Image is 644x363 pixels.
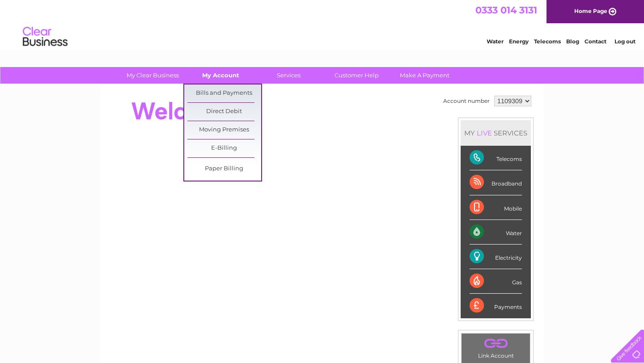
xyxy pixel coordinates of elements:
a: My Clear Business [116,67,190,84]
a: Bills and Payments [187,84,261,102]
a: Energy [509,38,529,45]
div: Broadband [470,170,522,195]
a: Make A Payment [388,67,462,84]
a: 0333 014 3131 [475,4,537,16]
a: My Account [184,67,258,84]
a: Telecoms [534,38,561,45]
div: Gas [470,269,522,294]
div: Clear Business is a trading name of Verastar Limited (registered in [GEOGRAPHIC_DATA] No. 3667643... [111,5,534,43]
a: Services [252,67,326,84]
a: Blog [566,38,579,45]
a: Water [487,38,504,45]
div: Mobile [470,195,522,220]
a: Paper Billing [187,160,261,178]
td: Link Account [461,333,530,361]
div: Payments [470,294,522,318]
div: MY SERVICES [461,120,531,146]
div: LIVE [475,129,494,137]
div: Water [470,220,522,245]
a: Contact [585,38,606,45]
div: Electricity [470,245,522,269]
a: Customer Help [320,67,394,84]
a: Direct Debit [187,103,261,121]
div: Telecoms [470,146,522,170]
a: . [464,336,528,351]
img: logo.png [22,23,68,51]
a: E-Billing [187,139,261,157]
a: Moving Premises [187,121,261,139]
td: Account number [441,93,492,109]
a: Log out [614,38,636,45]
